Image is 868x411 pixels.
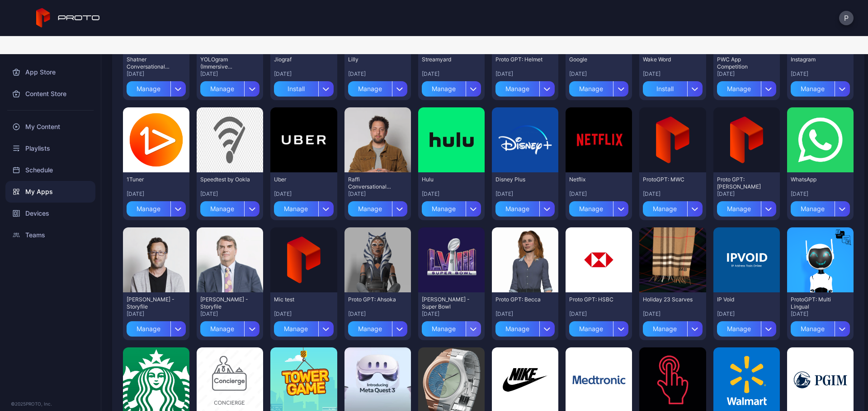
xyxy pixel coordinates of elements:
[422,296,472,310] div: Troy Vincent - Super Bowl
[200,201,244,217] div: Manage
[348,310,407,318] div: [DATE]
[422,198,481,217] button: Manage
[791,198,850,217] button: Manage
[717,190,776,198] div: [DATE]
[422,78,481,97] button: Manage
[348,190,407,198] div: [DATE]
[5,83,95,105] div: Content Store
[200,70,259,78] div: [DATE]
[569,81,613,97] div: Manage
[200,56,250,70] div: YOLOgram (Immersive Storytelling with Style)
[127,296,176,310] div: David N - Storyfile
[569,190,628,198] div: [DATE]
[348,318,407,337] button: Manage
[348,70,407,78] div: [DATE]
[717,176,767,190] div: Proto GPT: Andrea
[274,198,333,217] button: Manage
[5,181,95,203] a: My Apps
[274,70,333,78] div: [DATE]
[569,78,628,97] button: Manage
[791,56,840,63] div: Instagram
[569,318,628,337] button: Manage
[127,318,186,337] button: Manage
[5,138,95,159] a: Playlists
[717,70,776,78] div: [DATE]
[11,400,90,407] div: © 2025 PROTO, Inc.
[127,176,176,183] div: 1Tuner
[274,201,318,217] div: Manage
[127,201,170,217] div: Manage
[495,56,545,63] div: Proto GPT: Helmet
[569,310,628,318] div: [DATE]
[495,81,539,97] div: Manage
[791,310,850,318] div: [DATE]
[200,318,259,337] button: Manage
[569,321,613,337] div: Manage
[495,201,539,217] div: Manage
[200,78,259,97] button: Manage
[127,321,170,337] div: Manage
[348,296,398,303] div: Proto GPT: Ahsoka
[200,81,244,97] div: Manage
[717,201,761,217] div: Manage
[274,81,318,97] div: Install
[348,198,407,217] button: Manage
[569,296,619,303] div: Proto GPT: HSBC
[422,81,466,97] div: Manage
[348,56,398,63] div: Lilly
[839,11,854,25] button: P
[274,190,333,198] div: [DATE]
[643,70,702,78] div: [DATE]
[791,81,835,97] div: Manage
[717,198,776,217] button: Manage
[569,176,619,183] div: Netflix
[791,318,850,337] button: Manage
[643,190,702,198] div: [DATE]
[274,310,333,318] div: [DATE]
[495,321,539,337] div: Manage
[127,78,186,97] button: Manage
[274,296,324,303] div: Mic test
[200,190,259,198] div: [DATE]
[422,56,472,63] div: Streamyard
[791,201,835,217] div: Manage
[127,70,186,78] div: [DATE]
[422,318,481,337] button: Manage
[422,176,472,183] div: Hulu
[5,224,95,246] a: Teams
[643,318,702,337] button: Manage
[495,70,555,78] div: [DATE]
[422,70,481,78] div: [DATE]
[274,78,333,97] button: Install
[495,318,555,337] button: Manage
[127,310,186,318] div: [DATE]
[422,310,481,318] div: [DATE]
[348,321,392,337] div: Manage
[495,78,555,97] button: Manage
[791,176,840,183] div: WhatsApp
[274,56,324,63] div: Jiograf
[569,201,613,217] div: Manage
[791,321,835,337] div: Manage
[348,78,407,97] button: Manage
[643,176,693,183] div: ProtoGPT: MWC
[717,78,776,97] button: Manage
[717,296,767,303] div: IP Void
[495,198,555,217] button: Manage
[495,310,555,318] div: [DATE]
[791,296,840,310] div: ProtoGPT: Multi Lingual
[5,116,95,138] a: My Content
[127,198,186,217] button: Manage
[643,56,693,63] div: Wake Word
[5,61,95,83] a: App Store
[127,56,176,70] div: Shatner Conversational Persona - (Proto Internal)
[200,321,244,337] div: Manage
[643,78,702,97] button: Install
[717,310,776,318] div: [DATE]
[348,201,392,217] div: Manage
[422,321,466,337] div: Manage
[643,310,702,318] div: [DATE]
[348,81,392,97] div: Manage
